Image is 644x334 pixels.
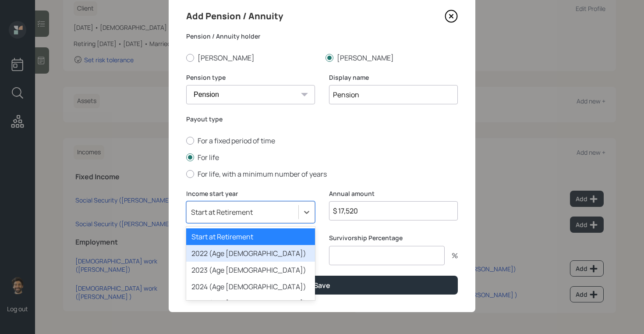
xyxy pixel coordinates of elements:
[186,169,458,179] label: For life, with a minimum number of years
[329,234,458,242] label: Survivorship Percentage
[326,53,458,63] label: [PERSON_NAME]
[186,276,458,295] button: Save
[329,189,458,198] label: Annual amount
[329,73,458,82] label: Display name
[186,278,315,295] div: 2024 (Age [DEMOGRAPHIC_DATA])
[186,245,315,262] div: 2022 (Age [DEMOGRAPHIC_DATA])
[186,153,458,162] label: For life
[314,281,330,290] div: Save
[186,9,283,23] h4: Add Pension / Annuity
[186,53,318,63] label: [PERSON_NAME]
[186,295,315,312] div: 2025 (Age [DEMOGRAPHIC_DATA])
[186,262,315,278] div: 2023 (Age [DEMOGRAPHIC_DATA])
[186,32,458,41] label: Pension / Annuity holder
[186,136,458,146] label: For a fixed period of time
[191,207,253,217] div: Start at Retirement
[186,115,458,124] label: Payout type
[445,252,458,259] div: %
[186,73,315,82] label: Pension type
[186,189,315,198] label: Income start year
[186,228,315,245] div: Start at Retirement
